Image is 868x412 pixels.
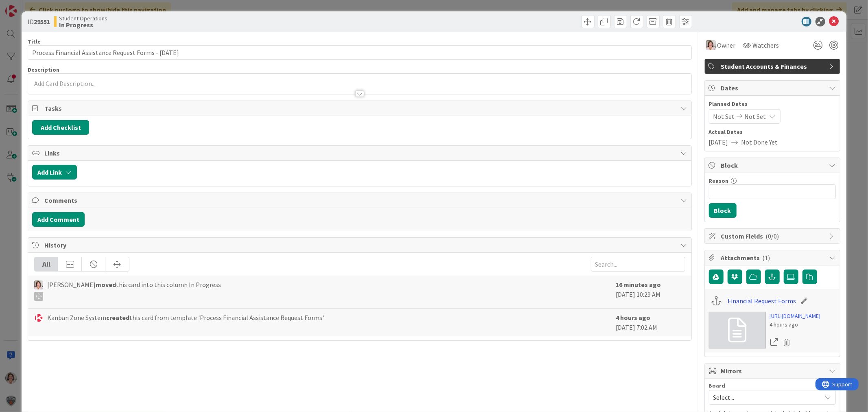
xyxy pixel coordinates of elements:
b: 29551 [34,18,50,26]
span: Support [17,1,37,11]
input: Search... [591,257,685,272]
img: EW [34,281,43,289]
span: Student Operations [59,15,107,22]
a: [URL][DOMAIN_NAME] [770,312,821,320]
div: All [35,257,58,271]
a: Financial Request Forms [728,296,796,306]
b: 16 minutes ago [616,281,661,289]
b: moved [96,281,116,289]
span: Student Accounts & Finances [721,61,825,71]
span: Not Set [713,112,735,121]
button: Add Comment [32,212,85,227]
span: History [44,240,676,250]
div: [DATE] 10:29 AM [616,280,685,304]
b: In Progress [59,22,107,28]
span: Links [44,148,676,158]
span: Kanban Zone System this card from template 'Process Financial Assistance Request Forms' [47,313,324,322]
img: KS [34,313,43,322]
span: ( 1 ) [763,254,770,262]
span: Actual Dates [709,128,836,136]
a: Open [770,337,779,348]
span: Block [721,160,825,170]
span: Comments [44,195,676,205]
span: [DATE] [709,137,728,147]
div: 4 hours ago [770,320,821,329]
div: [DATE] 7:02 AM [616,313,685,332]
span: Owner [717,40,736,50]
span: Not Set [745,112,766,121]
span: Mirrors [721,366,825,376]
b: 4 hours ago [616,313,651,322]
span: Description [28,66,59,73]
span: Watchers [753,40,779,50]
label: Reason [709,177,729,184]
span: Tasks [44,103,676,113]
button: Add Checklist [32,120,89,135]
span: Planned Dates [709,100,836,108]
span: Select... [713,392,818,403]
input: type card name here... [28,45,691,60]
button: Add Link [32,165,77,180]
span: Attachments [721,253,825,263]
img: EW [706,40,716,50]
label: Title [28,38,41,45]
span: ID [28,17,50,26]
span: ( 0/0 ) [766,232,779,240]
b: created [106,313,129,322]
button: Block [709,203,737,218]
span: Custom Fields [721,231,825,241]
span: Not Done Yet [741,137,778,147]
span: [PERSON_NAME] this card into this column In Progress [47,280,221,301]
span: Board [709,383,726,388]
span: Dates [721,83,825,93]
